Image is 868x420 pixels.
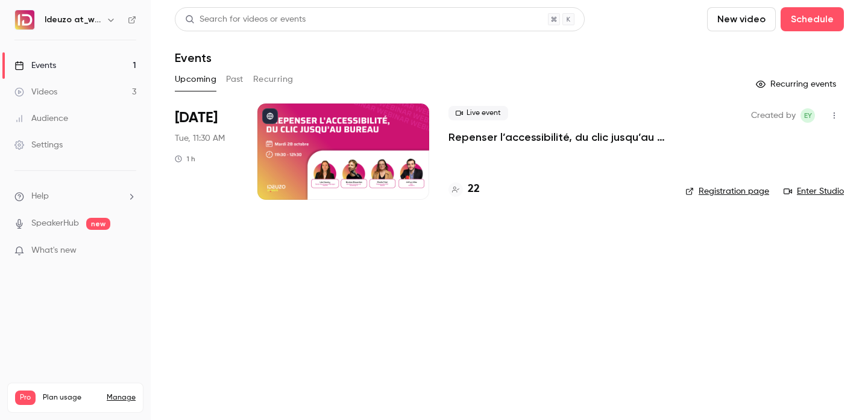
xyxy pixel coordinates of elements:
[15,10,34,29] img: Ideuzo at_work
[784,185,844,197] a: Enter Studio
[31,244,77,257] span: What's new
[448,130,666,144] a: Repenser l’accessibilité, du clic jusqu’au bureau
[781,7,844,31] button: Schedule
[31,217,79,230] a: SpeakerHub
[468,181,480,197] h4: 22
[14,190,136,203] li: help-dropdown-opener
[175,51,212,65] h1: Events
[800,108,815,123] span: Eva Yahiaoui
[226,70,244,89] button: Past
[14,139,63,151] div: Settings
[15,391,36,405] span: Pro
[253,70,294,89] button: Recurring
[31,190,49,203] span: Help
[45,14,101,26] h6: Ideuzo at_work
[43,393,99,403] span: Plan usage
[14,113,68,125] div: Audience
[86,218,110,230] span: new
[14,60,56,72] div: Events
[175,103,238,200] div: Oct 28 Tue, 11:30 AM (Europe/Paris)
[175,108,218,128] span: [DATE]
[448,181,480,197] a: 22
[448,106,508,120] span: Live event
[175,70,216,89] button: Upcoming
[751,108,796,123] span: Created by
[14,86,57,98] div: Videos
[175,132,225,144] span: Tue, 11:30 AM
[185,13,306,26] div: Search for videos or events
[707,7,776,31] button: New video
[750,75,844,94] button: Recurring events
[122,246,136,256] iframe: Noticeable Trigger
[107,393,136,403] a: Manage
[685,185,769,197] a: Registration page
[175,154,195,164] div: 1 h
[804,108,812,123] span: EY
